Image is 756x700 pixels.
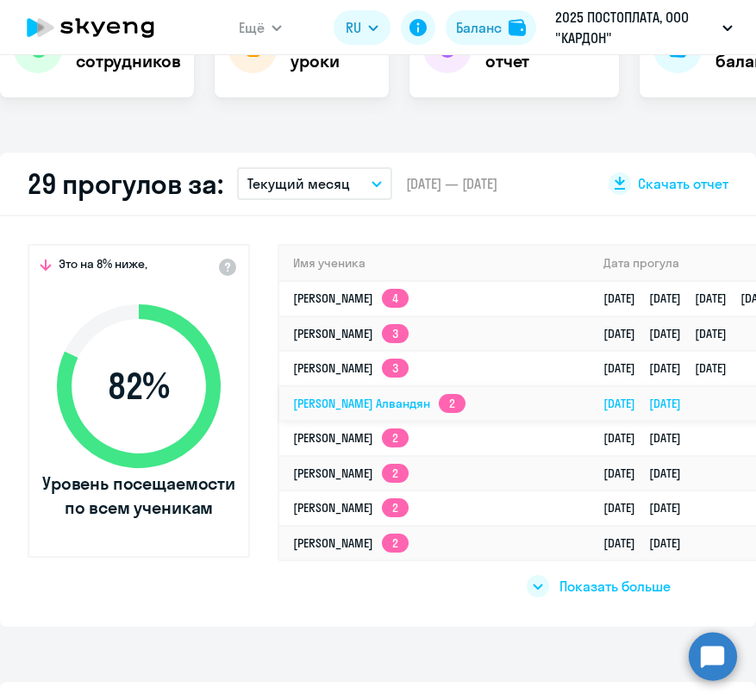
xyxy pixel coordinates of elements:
app-skyeng-badge: 2 [382,498,409,517]
a: [DATE][DATE][DATE] [603,360,740,376]
a: [PERSON_NAME] Алвандян2 [293,396,465,411]
button: RU [334,10,390,45]
span: RU [346,17,361,38]
span: Скачать отчет [638,174,728,193]
a: [DATE][DATE] [603,396,695,411]
app-skyeng-badge: 2 [439,394,465,413]
a: [DATE][DATE] [603,430,695,446]
span: Показать больше [559,577,671,596]
a: [PERSON_NAME]3 [293,360,409,376]
button: Балансbalance [446,10,536,45]
a: [DATE][DATE][DATE] [603,326,740,341]
app-skyeng-badge: 4 [382,289,409,308]
button: 2025 ПОСТОПЛАТА, ООО "КАРДОН" [547,7,741,48]
a: [PERSON_NAME]2 [293,430,409,446]
app-skyeng-badge: 2 [382,464,409,483]
p: 2025 ПОСТОПЛАТА, ООО "КАРДОН" [555,7,715,48]
th: Имя ученика [279,246,590,281]
a: [DATE][DATE] [603,466,695,481]
img: balance [509,19,526,36]
span: 82 % [40,366,238,407]
a: [PERSON_NAME]4 [293,291,409,306]
span: Ещё [239,17,265,38]
app-skyeng-badge: 2 [382,534,409,553]
span: Это на 8% ниже, [59,256,147,277]
h2: 29 прогулов за: [28,166,223,201]
app-skyeng-badge: 2 [382,428,409,447]
span: Уровень посещаемости по всем ученикам [40,472,238,520]
button: Текущий месяц [237,167,392,200]
a: [DATE][DATE] [603,500,695,516]
app-skyeng-badge: 3 [382,359,409,378]
p: Текущий месяц [247,173,350,194]
a: [PERSON_NAME]2 [293,535,409,551]
a: [DATE][DATE] [603,535,695,551]
a: [PERSON_NAME]2 [293,500,409,516]
span: [DATE] — [DATE] [406,174,497,193]
div: Баланс [456,17,502,38]
a: [PERSON_NAME]2 [293,466,409,481]
a: [PERSON_NAME]3 [293,326,409,341]
button: Ещё [239,10,282,45]
app-skyeng-badge: 3 [382,324,409,343]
